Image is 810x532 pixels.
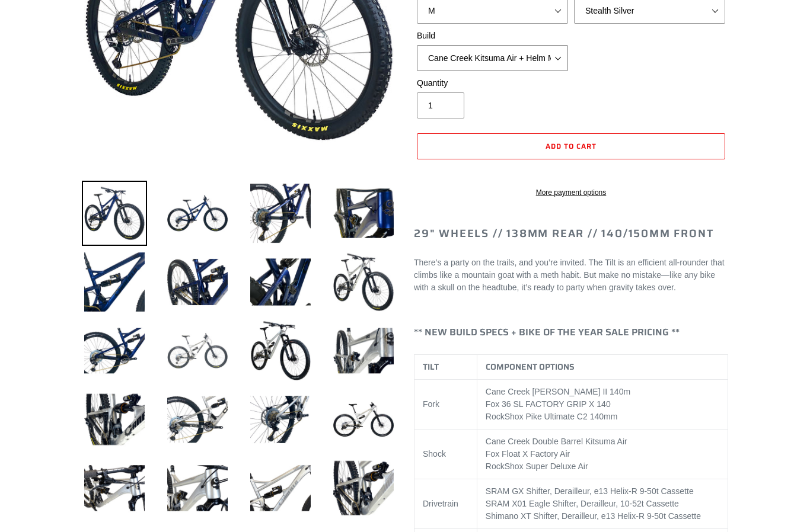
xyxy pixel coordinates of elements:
[417,187,725,198] a: More payment options
[165,456,230,521] img: Load image into Gallery viewer, TILT - Complete Bike
[414,479,477,528] td: Drivetrain
[546,140,597,152] span: Add to cart
[248,318,313,383] img: Load image into Gallery viewer, TILT - Complete Bike
[248,456,313,521] img: Load image into Gallery viewer, TILT - Complete Bike
[82,456,147,521] img: Load image into Gallery viewer, TILT - Complete Bike
[165,318,230,383] img: Load image into Gallery viewer, TILT - Complete Bike
[248,387,313,452] img: Load image into Gallery viewer, TILT - Complete Bike
[477,354,728,379] th: COMPONENT OPTIONS
[331,181,396,246] img: Load image into Gallery viewer, TILT - Complete Bike
[417,30,568,42] label: Build
[414,227,728,241] h2: 29" Wheels // 138mm Rear // 140/150mm Front
[82,387,147,452] img: Load image into Gallery viewer, TILT - Complete Bike
[331,318,396,383] img: Load image into Gallery viewer, TILT - Complete Bike
[248,181,313,246] img: Load image into Gallery viewer, TILT - Complete Bike
[417,77,568,89] label: Quantity
[417,133,725,159] button: Add to cart
[82,249,147,315] img: Load image into Gallery viewer, TILT - Complete Bike
[414,326,728,338] h4: ** NEW BUILD SPECS + BIKE OF THE YEAR SALE PRICING **
[331,249,396,315] img: Load image into Gallery viewer, TILT - Complete Bike
[165,181,230,246] img: Load image into Gallery viewer, TILT - Complete Bike
[477,429,728,479] td: Cane Creek Double Barrel Kitsuma Air Fox Float X Factory Air RockShox Super Deluxe Air
[477,479,728,528] td: SRAM GX Shifter, Derailleur, e13 Helix-R 9-50t Cassette SRAM X01 Eagle Shifter, Derailleur, 10-52...
[414,257,728,294] p: There’s a party on the trails, and you’re invited. The Tilt is an efficient all-rounder that clim...
[248,249,313,315] img: Load image into Gallery viewer, TILT - Complete Bike
[477,379,728,429] td: Cane Creek [PERSON_NAME] II 140m Fox 36 SL FACTORY GRIP X 140 RockShox Pike Ultimate C2 140mm
[331,456,396,521] img: Load image into Gallery viewer, TILT - Complete Bike
[165,387,230,452] img: Load image into Gallery viewer, TILT - Complete Bike
[82,181,147,246] img: Load image into Gallery viewer, TILT - Complete Bike
[414,354,477,379] th: TILT
[82,318,147,383] img: Load image into Gallery viewer, TILT - Complete Bike
[165,249,230,315] img: Load image into Gallery viewer, TILT - Complete Bike
[414,379,477,429] td: Fork
[414,429,477,479] td: Shock
[331,387,396,452] img: Load image into Gallery viewer, TILT - Complete Bike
